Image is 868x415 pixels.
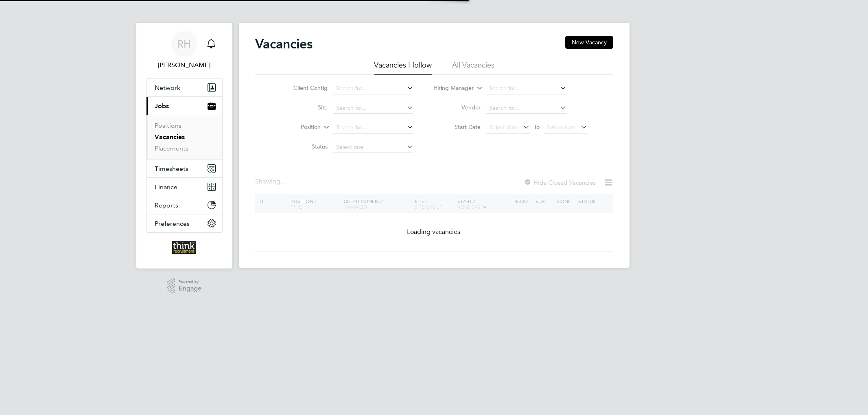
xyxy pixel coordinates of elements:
[146,196,222,214] button: Reports
[333,142,413,153] input: Select one
[136,23,232,269] nav: Main navigation
[333,122,413,133] input: Search for...
[452,60,494,75] li: All Vacancies
[281,104,328,111] label: Site
[333,83,413,94] input: Search for...
[146,178,222,196] button: Finance
[280,177,285,186] span: ...
[155,144,188,152] a: Placements
[155,220,190,227] span: Preferences
[486,83,566,94] input: Search for...
[155,165,188,173] span: Timesheets
[333,103,413,114] input: Search for...
[155,183,177,191] span: Finance
[281,84,328,92] label: Client Config
[281,143,328,150] label: Status
[434,104,481,111] label: Vendor
[146,159,222,177] button: Timesheets
[177,39,191,49] span: RH
[427,84,474,92] label: Hiring Manager
[146,79,222,96] button: Network
[547,124,576,131] span: Select date
[155,133,185,141] a: Vacancies
[146,214,222,232] button: Preferences
[524,179,595,186] label: Hide Closed Vacancies
[486,103,566,114] input: Search for...
[434,123,481,131] label: Start Date
[146,241,223,254] a: Go to home page
[255,177,287,186] div: Showing
[146,115,222,159] div: Jobs
[565,36,613,49] button: New Vacancy
[531,122,542,132] span: To
[255,36,313,52] h2: Vacancies
[155,122,181,129] a: Positions
[374,60,432,75] li: Vacancies I follow
[179,278,201,285] span: Powered by
[172,241,197,254] img: thinkrecruitment-logo-retina.png
[146,97,222,115] button: Jobs
[155,102,169,110] span: Jobs
[155,84,180,92] span: Network
[274,123,321,131] label: Position
[146,60,223,70] span: Roxanne Hayes
[146,31,223,70] a: RH[PERSON_NAME]
[489,124,518,131] span: Select date
[179,285,201,292] span: Engage
[155,201,178,209] span: Reports
[167,278,201,294] a: Powered byEngage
